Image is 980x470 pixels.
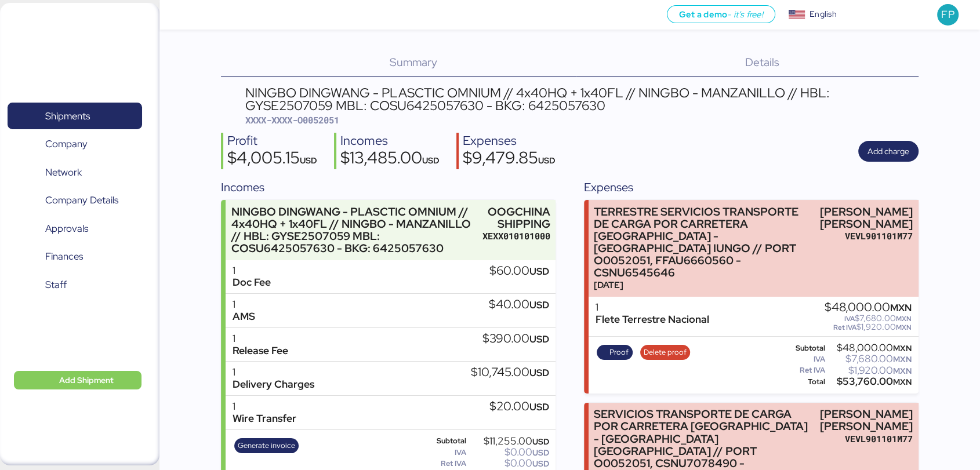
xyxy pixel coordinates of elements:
span: USD [422,155,440,166]
div: $0.00 [469,459,549,468]
a: Staff [8,271,142,298]
a: Finances [8,243,142,270]
div: $0.00 [469,448,549,457]
span: Network [45,164,82,181]
div: $53,760.00 [827,377,912,386]
span: Approvals [45,220,88,237]
div: $7,680.00 [825,314,912,323]
a: Network [8,159,142,185]
span: Details [745,54,779,70]
span: Generate invoice [238,439,295,452]
div: Incomes [340,133,440,150]
div: $48,000.00 [827,344,912,352]
div: $9,479.85 [463,150,556,169]
span: MXN [890,301,912,314]
button: Add charge [858,141,919,162]
span: Company Details [45,192,118,209]
button: Delete proof [640,345,691,360]
div: 1 [233,265,271,277]
div: XEXX010101000 [482,230,550,242]
div: Doc Fee [233,276,271,289]
span: FP [941,7,954,22]
div: Release Fee [233,345,288,357]
span: USD [529,333,549,345]
button: Add Shipment [14,371,141,389]
span: USD [532,436,549,447]
div: NINGBO DINGWANG - PLASCTIC OMNIUM // 4x40HQ + 1x40FL // NINGBO - MANZANILLO // HBL: GYSE2507059 M... [245,86,919,112]
div: $60.00 [489,265,549,278]
div: VEVL901101M77 [820,230,913,242]
div: $4,005.15 [227,150,317,169]
div: Expenses [584,178,919,196]
div: Flete Terrestre Nacional [596,314,709,326]
div: IVA [423,449,466,457]
span: Finances [45,248,83,265]
a: Shipments [8,103,142,129]
button: Menu [166,5,186,25]
span: MXN [893,377,912,387]
div: Total [786,378,825,386]
span: XXXX-XXXX-O0052051 [245,114,339,126]
span: USD [529,400,549,413]
span: MXN [896,314,912,323]
div: $7,680.00 [827,355,912,363]
div: $13,485.00 [340,150,440,169]
div: $390.00 [482,333,549,345]
div: $10,745.00 [470,366,549,379]
div: Ret IVA [423,460,466,468]
div: 1 [233,298,255,311]
span: USD [529,265,549,278]
div: [PERSON_NAME] [PERSON_NAME] [820,206,913,230]
div: Incomes [221,178,556,196]
div: $40.00 [488,298,549,311]
span: Shipments [45,108,90,125]
div: 1 [233,333,288,345]
div: $1,920.00 [827,366,912,375]
div: Expenses [463,133,556,150]
div: 1 [233,400,296,413]
div: OOGCHINA SHIPPING [482,206,550,230]
span: USD [538,155,556,166]
div: English [810,8,836,20]
div: Profit [227,133,317,150]
div: Wire Transfer [233,413,296,425]
span: USD [529,366,549,379]
div: 1 [596,301,709,314]
div: AMS [233,311,255,323]
div: Ret IVA [786,366,825,374]
span: Proof [609,346,629,359]
span: Add Shipment [59,373,114,387]
div: $48,000.00 [825,301,912,314]
span: IVA [844,314,855,323]
a: Approvals [8,215,142,242]
div: [PERSON_NAME] [PERSON_NAME] [820,408,913,432]
div: $11,255.00 [469,437,549,446]
span: USD [532,447,549,458]
span: Staff [45,276,67,293]
div: IVA [786,355,825,363]
div: NINGBO DINGWANG - PLASCTIC OMNIUM // 4x40HQ + 1x40FL // NINGBO - MANZANILLO // HBL: GYSE2507059 M... [231,206,477,255]
div: Subtotal [423,437,466,445]
div: Delivery Charges [233,378,314,391]
div: $1,920.00 [825,323,912,331]
span: Summary [390,54,437,70]
div: 1 [233,366,314,378]
div: $20.00 [489,400,549,413]
button: Proof [597,345,633,360]
button: Generate invoice [234,438,299,453]
span: USD [300,155,317,166]
span: Add charge [868,144,909,158]
span: USD [532,458,549,469]
span: Ret IVA [833,323,856,332]
a: Company Details [8,187,142,214]
span: MXN [893,343,912,354]
div: [DATE] [594,279,815,291]
span: MXN [893,366,912,376]
a: Company [8,131,142,158]
span: MXN [893,354,912,365]
span: USD [529,298,549,311]
span: Company [45,136,88,152]
div: Subtotal [786,344,825,352]
span: MXN [896,323,912,332]
div: VEVL901101M77 [820,433,913,445]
